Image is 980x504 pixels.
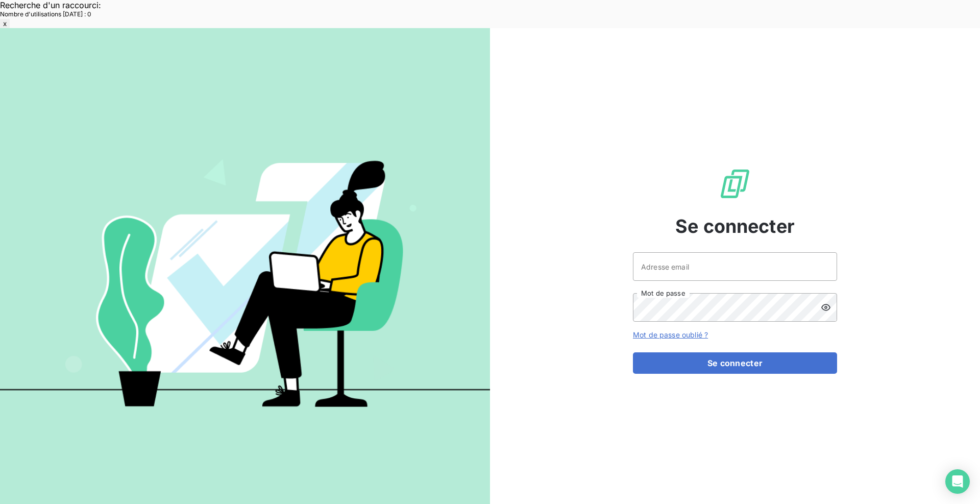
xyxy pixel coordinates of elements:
div: Open Intercom Messenger [945,469,970,494]
img: Logo LeanPay [719,167,751,200]
a: Mot de passe oublié ? [633,330,708,339]
input: placeholder [633,252,837,281]
button: Se connecter [633,352,837,374]
span: Se connecter [675,212,795,240]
